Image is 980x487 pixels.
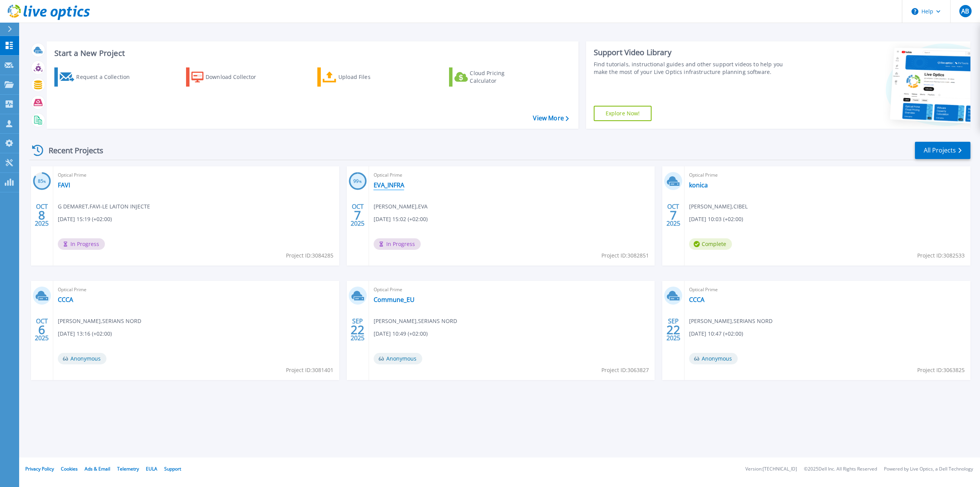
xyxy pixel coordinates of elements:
a: Download Collector [186,67,271,87]
div: OCT 2025 [34,201,49,229]
h3: Start a New Project [54,49,568,57]
span: [DATE] 15:19 (+02:00) [58,215,112,223]
a: Ads & Email [85,466,110,472]
a: View More [533,115,568,122]
span: [DATE] 10:03 (+02:00) [689,215,743,223]
a: Support [164,466,181,472]
span: 7 [354,212,361,218]
span: [DATE] 10:47 (+02:00) [689,330,743,338]
span: Anonymous [58,353,106,364]
span: Optical Prime [689,171,966,179]
a: EVA_INFRA [374,181,404,189]
span: Project ID: 3082851 [601,251,649,260]
a: All Projects [915,142,970,159]
a: EULA [146,466,157,472]
li: Powered by Live Optics, a Dell Technology [884,467,973,472]
a: FAVI [58,181,70,189]
a: Privacy Policy [25,466,54,472]
span: [PERSON_NAME] , SERIANS NORD [374,317,457,325]
a: Commune_EU [374,296,415,303]
span: Project ID: 3084285 [286,251,333,260]
span: [DATE] 15:02 (+02:00) [374,215,428,223]
div: Request a Collection [76,69,137,85]
span: 6 [38,326,45,333]
span: Optical Prime [374,171,650,179]
span: In Progress [58,238,105,250]
h3: 99 [349,177,367,186]
div: Support Video Library [594,48,792,57]
span: G DEMARET , FAVI-LE LAITON INJECTE [58,202,150,211]
a: Cookies [61,466,78,472]
a: Explore Now! [594,106,652,121]
li: Version: [TECHNICAL_ID] [745,467,797,472]
span: 22 [666,326,680,333]
a: Upload Files [317,67,403,87]
span: [DATE] 10:49 (+02:00) [374,330,428,338]
span: [PERSON_NAME] , SERIANS NORD [58,317,141,325]
span: 7 [670,212,677,218]
span: [PERSON_NAME] , EVA [374,202,428,211]
span: Anonymous [689,353,738,364]
span: In Progress [374,238,421,250]
span: Optical Prime [374,285,650,294]
span: [PERSON_NAME] , SERIANS NORD [689,317,773,325]
span: [PERSON_NAME] , CIBEL [689,202,748,211]
a: CCCA [58,296,73,303]
a: CCCA [689,296,704,303]
span: Project ID: 3081401 [286,366,333,374]
a: Telemetry [117,466,139,472]
span: Project ID: 3082533 [917,251,965,260]
div: SEP 2025 [350,316,365,344]
span: 8 [38,212,45,218]
span: Anonymous [374,353,422,364]
div: Upload Files [338,69,400,85]
a: Cloud Pricing Calculator [449,67,534,87]
span: Project ID: 3063827 [601,366,649,374]
div: Find tutorials, instructional guides and other support videos to help you make the most of your L... [594,61,792,76]
span: % [43,179,46,184]
div: Recent Projects [29,141,114,160]
div: Download Collector [206,69,267,85]
div: OCT 2025 [350,201,365,229]
span: 22 [351,326,364,333]
span: AB [961,8,969,14]
span: Optical Prime [58,171,335,179]
span: Complete [689,238,732,250]
span: Optical Prime [58,285,335,294]
span: Project ID: 3063825 [917,366,965,374]
span: Optical Prime [689,285,966,294]
div: OCT 2025 [666,201,681,229]
h3: 85 [33,177,51,186]
span: [DATE] 13:16 (+02:00) [58,330,112,338]
a: konica [689,181,708,189]
div: OCT 2025 [34,316,49,344]
div: Cloud Pricing Calculator [470,69,531,85]
a: Request a Collection [54,67,140,87]
li: © 2025 Dell Inc. All Rights Reserved [804,467,877,472]
div: SEP 2025 [666,316,681,344]
span: % [359,179,362,184]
